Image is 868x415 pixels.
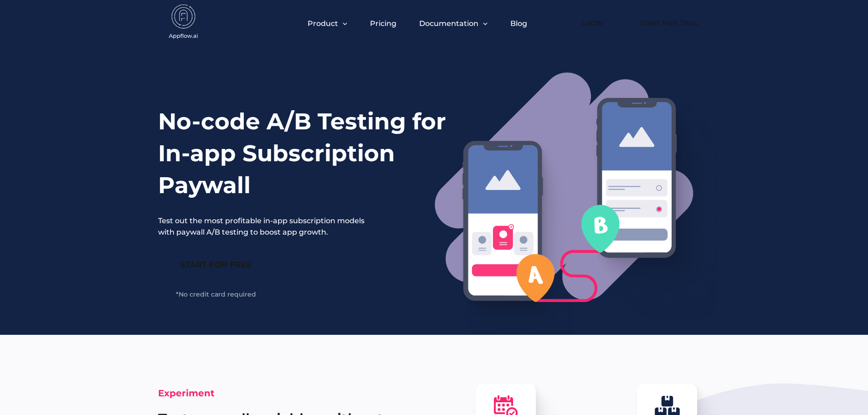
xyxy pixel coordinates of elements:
div: Experiment [158,389,416,398]
a: Pricing [370,19,396,28]
a: Blog [510,19,527,28]
span: Documentation [419,19,478,28]
a: Login [568,13,616,33]
button: Product [308,19,347,28]
img: appflow.ai-logo [161,5,206,41]
span: *No credit card required [176,291,256,297]
a: Start Free Trial [630,13,708,33]
button: Documentation [419,19,488,28]
img: paywall-ab-testing [435,72,717,335]
div: Test out the most profitable in-app subscription models with paywall A/B testing to boost app gro... [158,215,434,238]
span: Product [308,19,338,28]
a: START FOR FREE [158,252,274,277]
h1: No-code A/B Testing for In-app Subscription Paywall [158,106,466,201]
